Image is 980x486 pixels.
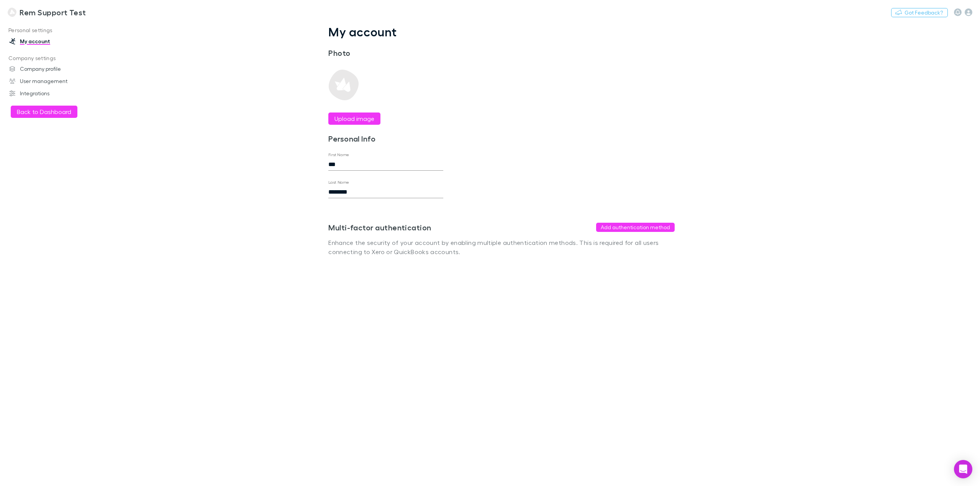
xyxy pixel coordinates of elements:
img: Preview [328,70,359,100]
a: My account [2,35,107,47]
p: Personal settings [2,26,107,35]
a: Company profile [2,63,107,75]
h3: Personal Info [328,134,443,143]
h3: Multi-factor authentication [328,223,431,232]
a: User management [2,75,107,87]
div: Open Intercom Messenger [954,460,972,478]
a: Integrations [2,87,107,99]
button: Back to Dashboard [11,106,77,118]
h3: Photo [328,48,443,57]
button: Add authentication method [596,223,675,232]
button: Got Feedback? [891,8,948,17]
label: Upload image [334,114,374,123]
p: Enhance the security of your account by enabling multiple authentication methods. This is require... [328,238,675,256]
h3: Rem Support Test [20,8,86,17]
label: First Name [328,152,349,158]
label: Last Name [328,179,349,185]
a: Rem Support Test [3,3,91,21]
p: Company settings [2,54,107,63]
h1: My account [328,24,675,39]
button: Upload image [328,113,380,125]
img: Rem Support Test's Logo [8,8,16,17]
